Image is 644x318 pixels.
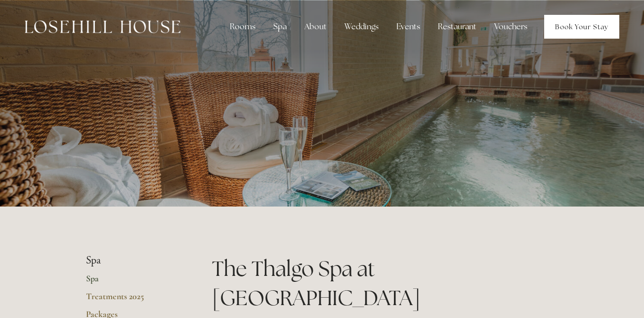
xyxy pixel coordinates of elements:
div: Rooms [222,17,263,37]
a: Vouchers [486,17,535,37]
div: Restaurant [430,17,484,37]
div: About [297,17,335,37]
img: Losehill House [25,20,180,33]
a: Treatments 2025 [86,291,180,309]
div: Spa [265,17,295,37]
a: Spa [86,273,180,291]
li: Spa [86,254,180,267]
h1: The Thalgo Spa at [GEOGRAPHIC_DATA] [212,254,558,313]
div: Weddings [337,17,386,37]
a: Book Your Stay [544,15,619,39]
div: Events [388,17,428,37]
